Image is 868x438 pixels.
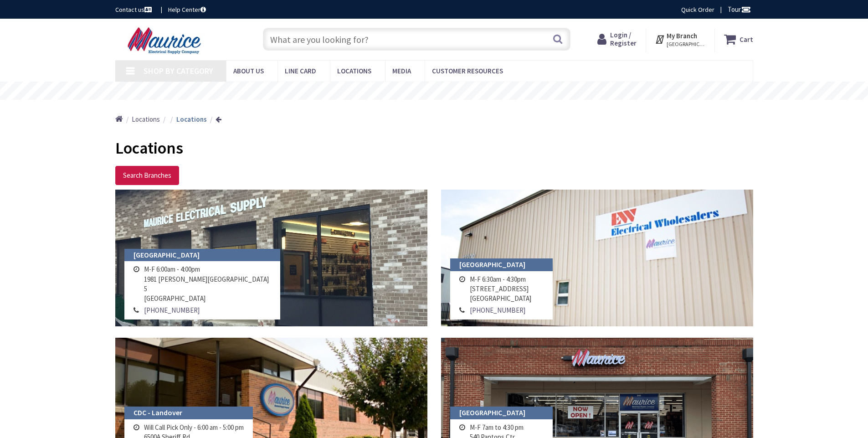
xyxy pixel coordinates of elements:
[597,31,637,47] a: Login / Register
[337,67,371,75] span: Locations
[467,273,534,304] td: M-F 6:30am - 4:30pm [STREET_ADDRESS] [GEOGRAPHIC_DATA]
[470,305,525,315] a: [PHONE_NUMBER]
[450,407,553,419] h4: [GEOGRAPHIC_DATA]
[681,5,714,14] a: Quick Order
[667,41,705,48] span: [GEOGRAPHIC_DATA], [GEOGRAPHIC_DATA]
[432,67,503,75] span: Customer Resources
[115,26,216,55] img: Maurice Electrical Supply Company
[176,115,207,124] strong: Locations
[144,66,213,76] span: Shop By Category
[142,263,274,304] td: M-F 6:00am - 4:00pm 1981 [PERSON_NAME][GEOGRAPHIC_DATA] 5 [GEOGRAPHIC_DATA]
[351,86,518,96] rs-layer: Free Same Day Pickup at 15 Locations
[132,115,160,124] span: Locations
[724,31,753,47] a: Cart
[115,5,154,14] a: Contact us
[740,31,753,47] strong: Cart
[115,138,183,158] span: Locations
[263,28,570,51] input: What are you looking for?
[124,249,281,262] h4: [GEOGRAPHIC_DATA]
[667,31,697,40] strong: My Branch
[144,305,200,315] a: [PHONE_NUMBER]
[610,31,637,47] span: Login / Register
[655,31,705,47] div: My Branch [GEOGRAPHIC_DATA], [GEOGRAPHIC_DATA]
[233,67,264,75] span: About us
[168,5,206,14] a: Help Center
[450,258,553,271] h4: [GEOGRAPHIC_DATA]
[392,67,411,75] span: Media
[728,5,751,14] span: Tour
[124,407,253,419] h4: CDC - Landover
[132,114,160,124] a: Locations
[115,166,179,185] button: Search Branches
[285,67,316,75] span: Line Card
